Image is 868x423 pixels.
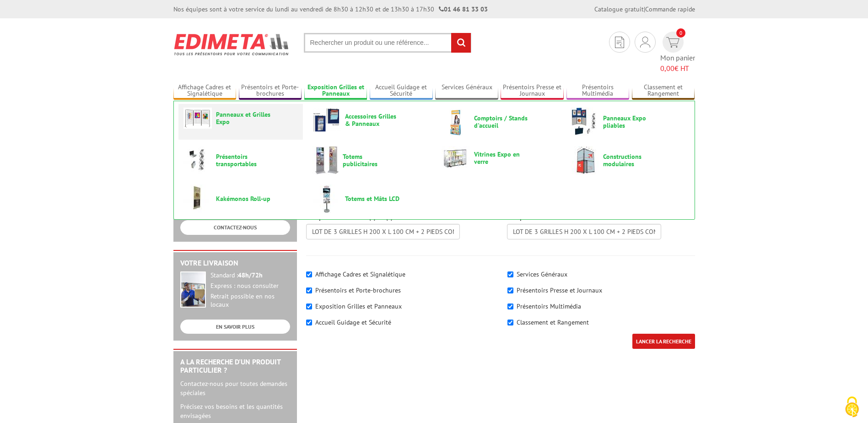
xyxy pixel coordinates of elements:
img: Panneaux et Grilles Expo [183,108,212,129]
p: Contactez-nous pour toutes demandes spéciales [180,379,290,397]
div: Standard : [210,271,290,280]
img: Vitrines Expo en verre [442,146,470,170]
img: Totems et Mâts LCD [313,184,341,213]
div: | [594,5,695,14]
img: devis rapide [615,37,624,48]
a: Vitrines Expo en verre [442,146,556,170]
button: Cookies (fenêtre modale) [836,392,868,423]
a: Totems publicitaires [313,146,427,174]
input: Rechercher un produit ou une référence... [304,33,471,53]
a: Services Généraux [435,83,498,98]
a: Affichage Cadres et Signalétique [173,83,237,98]
span: Vitrines Expo en verre [474,151,529,165]
a: Présentoirs Multimédia [566,83,630,98]
a: Panneaux et Grilles Expo [183,108,298,129]
label: Classement et Rangement [517,318,589,326]
span: Comptoirs / Stands d'accueil [474,114,529,129]
img: Constructions modulaires [571,146,599,174]
img: Panneaux Expo pliables [571,108,599,136]
label: Services Généraux [517,270,567,278]
span: Constructions modulaires [603,153,658,168]
input: Exposition Grilles et Panneaux [306,304,312,309]
img: devis rapide [640,37,650,48]
a: Présentoirs et Porte-brochures [239,83,302,98]
label: Présentoirs et Porte-brochures [315,286,401,294]
a: Totems et Mâts LCD [313,184,427,213]
a: Commande rapide [645,5,695,13]
a: Accessoires Grilles & Panneaux [313,108,427,132]
a: EN SAVOIR PLUS [180,320,290,334]
input: Affichage Cadres et Signalétique [306,271,312,277]
span: Panneaux Expo pliables [603,114,658,129]
div: Retrait possible en nos locaux [210,293,290,309]
img: Kakémonos Roll-up [183,184,212,213]
a: Classement et Rangement [632,83,695,98]
span: Présentoirs transportables [216,153,271,168]
img: Cookies (fenêtre modale) [841,396,863,418]
img: Accessoires Grilles & Panneaux [313,108,341,132]
span: Accessoires Grilles & Panneaux [345,113,400,127]
label: Présentoirs Presse et Journaux [517,286,602,294]
div: Express : nous consulter [210,282,290,290]
a: Exposition Grilles et Panneaux [304,83,367,98]
a: Comptoirs / Stands d'accueil [442,108,556,136]
h2: Votre livraison [180,259,290,267]
span: 0,00 [660,64,674,73]
label: Exposition Grilles et Panneaux [315,302,402,310]
img: devis rapide [666,37,679,48]
img: Edimeta [173,27,290,61]
a: Constructions modulaires [571,146,685,174]
label: Présentoirs Multimédia [517,302,581,310]
input: Services Généraux [507,271,513,277]
input: Présentoirs Presse et Journaux [507,287,513,293]
strong: 48h/72h [238,271,263,279]
span: Panneaux et Grilles Expo [216,111,271,125]
label: Accueil Guidage et Sécurité [315,318,391,326]
span: Totems publicitaires [343,153,398,168]
img: widget-livraison.jpg [180,271,206,308]
a: Kakémonos Roll-up [183,184,298,213]
a: Catalogue gratuit [594,5,644,13]
label: Affichage Cadres et Signalétique [315,270,405,278]
p: Précisez vos besoins et les quantités envisagées [180,402,290,420]
span: € HT [660,63,695,74]
span: 0 [676,28,685,38]
a: Présentoirs transportables [183,146,298,174]
h2: A la recherche d'un produit particulier ? [180,358,290,374]
a: devis rapide 0 Mon panier 0,00€ HT [660,32,695,74]
img: Totems publicitaires [313,146,339,174]
a: Panneaux Expo pliables [571,108,685,136]
span: Mon panier [660,53,695,74]
span: Totems et Mâts LCD [345,195,400,202]
input: Classement et Rangement [507,320,513,325]
span: Kakémonos Roll-up [216,195,271,202]
strong: 01 46 81 33 03 [439,5,488,13]
img: Présentoirs transportables [183,146,212,174]
div: Nos équipes sont à votre service du lundi au vendredi de 8h30 à 12h30 et de 13h30 à 17h30 [173,5,488,14]
input: Présentoirs et Porte-brochures [306,287,312,293]
a: CONTACTEZ-NOUS [180,220,290,234]
img: Comptoirs / Stands d'accueil [442,108,470,136]
a: Présentoirs Presse et Journaux [501,83,564,98]
input: LANCER LA RECHERCHE [632,334,695,349]
input: Accueil Guidage et Sécurité [306,320,312,325]
input: rechercher [451,33,471,53]
a: Accueil Guidage et Sécurité [370,83,433,98]
input: Présentoirs Multimédia [507,304,513,309]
